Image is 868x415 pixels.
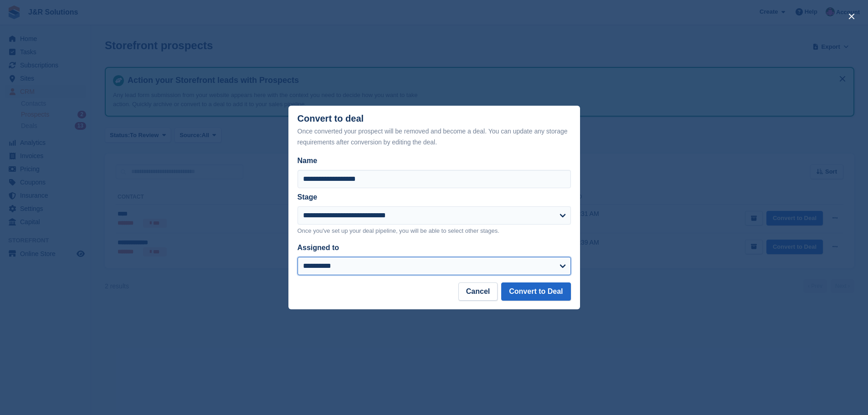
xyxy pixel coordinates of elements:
p: Once you've set up your deal pipeline, you will be able to select other stages. [298,226,571,236]
button: Cancel [458,282,498,301]
div: Once converted your prospect will be removed and become a deal. You can update any storage requir... [298,126,571,148]
label: Name [298,155,571,166]
button: Convert to Deal [501,282,570,301]
label: Stage [298,193,318,201]
div: Convert to deal [298,113,571,148]
button: close [844,9,859,24]
label: Assigned to [298,244,339,251]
